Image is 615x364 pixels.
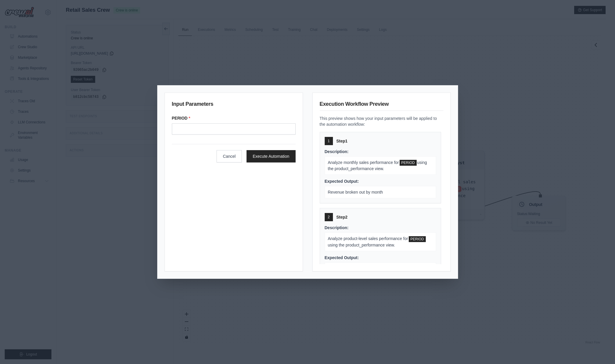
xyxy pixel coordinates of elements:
h3: Input Parameters [172,100,296,110]
label: PERIOD [172,115,296,121]
span: Step 2 [336,214,348,220]
span: using the product_performance view. [328,243,395,247]
span: Revenue broken out by month [328,190,383,194]
span: Step 1 [336,138,348,144]
span: Analyze product-level sales performance for [328,236,408,241]
span: 2 [328,215,330,219]
h3: Execution Workflow Preview [320,100,443,111]
button: Cancel [217,150,242,162]
span: Description: [325,149,349,154]
span: PERIOD [400,160,417,166]
span: Description: [325,225,349,230]
span: Expected Output: [325,255,359,260]
span: PERIOD [409,236,426,242]
p: This preview shows how your input parameters will be applied to the automation workflow: [320,115,443,127]
span: Expected Output: [325,179,359,184]
button: Execute Automation [247,150,296,162]
span: Analyze monthly sales performance for [328,160,399,165]
span: 1 [328,139,330,143]
iframe: Chat Widget [586,336,615,364]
